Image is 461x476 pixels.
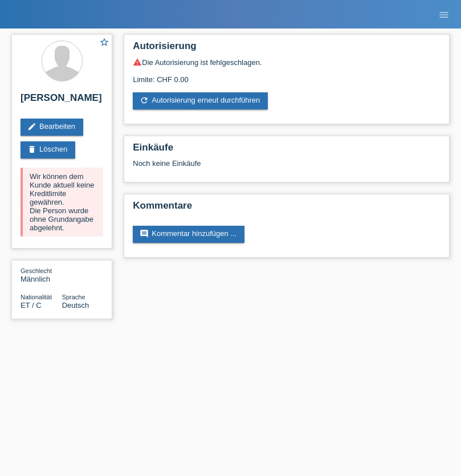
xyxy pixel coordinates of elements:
a: refreshAutorisierung erneut durchführen [133,92,268,109]
div: Noch keine Einkäufe [133,159,440,176]
a: editBearbeiten [21,119,83,136]
h2: Einkäufe [133,142,440,159]
h2: Kommentare [133,200,440,217]
span: Äthiopien / C / 12.06.2014 [21,301,42,310]
i: star_border [99,37,109,47]
div: Männlich [21,266,62,283]
a: star_border [99,37,109,49]
i: delete [27,145,36,154]
h2: [PERSON_NAME] [21,92,103,109]
div: Wir können dem Kunde aktuell keine Kreditlimite gewähren. Die Person wurde ohne Grundangabe abgel... [21,168,103,237]
i: edit [27,122,36,131]
a: deleteLöschen [21,141,75,158]
i: warning [133,58,142,67]
a: menu [433,11,455,18]
span: Geschlecht [21,267,52,274]
span: Nationalität [21,294,52,300]
i: comment [140,229,149,238]
span: Sprache [62,294,85,300]
div: Die Autorisierung ist fehlgeschlagen. [133,58,440,67]
div: Limite: CHF 0.00 [133,67,440,84]
a: commentKommentar hinzufügen ... [133,226,244,243]
h2: Autorisierung [133,40,440,58]
i: refresh [140,96,149,105]
span: Deutsch [62,301,89,310]
i: menu [438,9,450,21]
